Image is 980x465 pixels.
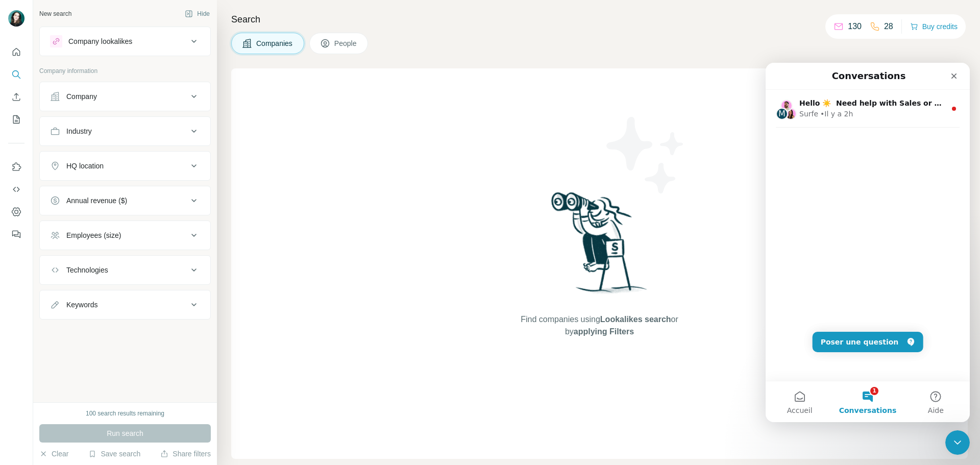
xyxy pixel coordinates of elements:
[34,36,303,44] span: Hello ☀️ ​ Need help with Sales or Support? We've got you covered!
[162,344,178,351] span: Aide
[34,46,53,57] div: Surfe
[68,319,136,359] button: Conversations
[66,126,92,136] div: Industry
[40,258,210,282] button: Technologies
[8,158,24,176] button: Use Surfe on LinkedIn
[8,110,24,129] button: My lists
[66,91,97,102] div: Company
[40,119,210,143] button: Industry
[178,6,217,21] button: Hide
[55,46,87,57] div: • Il y a 2h
[231,12,968,27] h4: Search
[256,38,293,48] span: Companies
[547,189,653,303] img: Surfe Illustration - Woman searching with binoculars
[40,154,210,178] button: HQ location
[8,10,24,27] img: Avatar
[73,344,131,351] span: Conversations
[86,409,164,418] div: 100 search results remaining
[40,223,210,248] button: Employees (size)
[884,20,893,33] p: 28
[66,265,108,275] div: Technologies
[334,38,358,48] span: People
[66,230,121,240] div: Employees (size)
[66,195,127,206] div: Annual revenue ($)
[518,313,681,338] span: Find companies using or by
[910,19,958,34] button: Buy credits
[8,180,24,199] button: Use Surfe API
[40,84,210,109] button: Company
[40,29,210,54] button: Company lookalikes
[945,430,970,455] iframe: Intercom live chat
[8,88,24,106] button: Enrich CSV
[848,20,862,33] p: 130
[8,225,24,243] button: Feedback
[88,449,140,459] button: Save search
[40,188,210,213] button: Annual revenue ($)
[39,449,68,459] button: Clear
[766,63,970,422] iframe: Intercom live chat
[66,300,97,310] div: Keywords
[40,292,210,317] button: Keywords
[66,161,104,171] div: HQ location
[600,315,671,324] span: Lookalikes search
[136,319,204,359] button: Aide
[21,344,47,351] span: Accueil
[8,43,24,61] button: Quick start
[160,449,211,459] button: Share filters
[68,36,132,46] div: Company lookalikes
[39,9,71,18] div: New search
[8,65,24,84] button: Search
[8,203,24,221] button: Dashboard
[47,269,158,289] button: Poser une question
[39,66,211,76] p: Company information
[600,109,692,201] img: Surfe Illustration - Stars
[574,327,634,336] span: applying Filters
